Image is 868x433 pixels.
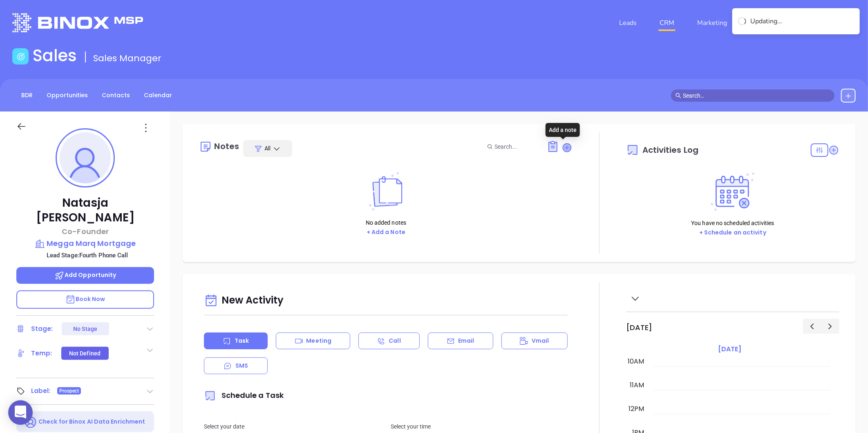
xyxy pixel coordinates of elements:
a: CRM [656,15,678,31]
p: No added notes [364,218,408,227]
button: + Add a Note [364,228,408,237]
p: SMS [235,362,248,370]
p: Lead Stage: Fourth Phone Call [20,250,154,261]
img: Activities [711,172,755,211]
div: No Stage [73,322,97,335]
div: Notes [214,142,239,150]
a: BDR [16,89,38,102]
span: Sales Manager [93,52,161,65]
a: Opportunities [42,89,93,102]
img: Ai-Enrich-DaqCidB-.svg [23,415,37,429]
span: Add Opportunity [54,271,116,279]
p: Select your time [391,422,568,431]
div: 12pm [627,404,646,414]
p: Meeting [306,337,331,345]
span: Book Now [65,295,105,303]
div: 11am [628,380,646,390]
div: 10am [626,357,646,366]
p: Vmail [532,337,549,345]
a: Contacts [97,89,135,102]
div: Stage: [31,323,53,335]
div: Updating... [750,16,854,26]
span: Activities Log [642,146,698,154]
a: [DATE] [716,344,743,355]
h1: Sales [33,46,77,65]
input: Search… [683,91,830,100]
div: Add a note [546,123,580,137]
p: You have no scheduled activities [691,219,774,228]
p: Check for Binox AI Data Enrichment [38,417,145,426]
div: Not Defined [69,347,101,360]
p: Natasja [PERSON_NAME] [16,196,154,225]
p: Co-Founder [16,226,154,237]
button: Previous day [803,319,821,334]
p: Task [235,337,249,345]
div: New Activity [204,290,568,311]
p: Select your date [204,422,381,431]
span: All [264,144,271,152]
img: Notes [364,172,408,211]
input: Search... [494,142,538,151]
img: logo [12,13,143,32]
img: profile-user [60,132,111,183]
a: Calendar [139,89,177,102]
a: Marketing [694,15,730,31]
span: Schedule a Task [204,390,284,400]
p: Email [458,337,474,345]
h2: [DATE] [626,323,652,332]
button: + Schedule an activity [697,228,769,237]
div: Label: [31,385,51,397]
div: Temp: [31,347,52,359]
span: search [676,93,681,98]
span: Prospect [59,386,79,395]
a: Leads [616,15,640,31]
a: Megga Marq Mortgage [16,238,154,249]
button: Next day [821,319,839,334]
p: Call [389,337,400,345]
